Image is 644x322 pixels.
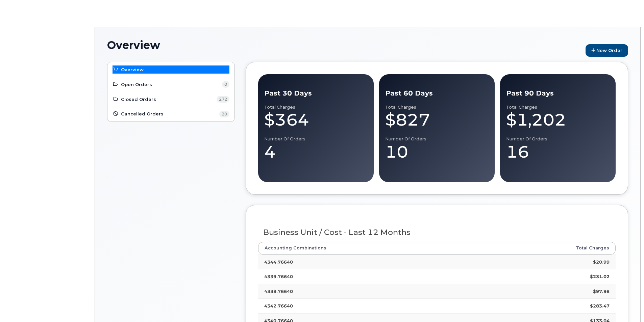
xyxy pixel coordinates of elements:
th: Accounting Combinations [258,242,499,254]
strong: $283.47 [590,303,610,308]
span: Cancelled Orders [121,111,164,117]
strong: 4339.76640 [264,274,293,279]
strong: $20.99 [593,259,610,265]
a: Overview [113,65,229,74]
span: 0 [222,81,229,88]
span: Open Orders [121,81,152,88]
strong: $97.98 [593,289,610,294]
strong: 4342.76640 [264,303,293,308]
div: $827 [385,110,489,130]
span: Closed Orders [121,96,156,103]
a: Closed Orders 272 [113,95,229,103]
th: Total Charges [499,242,616,254]
div: Past 90 Days [506,88,610,98]
strong: 4344.76640 [264,259,293,265]
div: Total Charges [385,105,489,110]
div: Number of Orders [385,136,489,142]
div: $364 [264,110,368,130]
div: Number of Orders [506,136,610,142]
strong: 4338.76640 [264,289,293,294]
strong: $231.02 [590,274,610,279]
div: 16 [506,142,610,162]
h1: Overview [107,39,582,51]
a: New Order [586,44,628,57]
div: 10 [385,142,489,162]
div: Total Charges [506,105,610,110]
span: 20 [219,111,229,117]
div: Past 30 Days [264,88,368,98]
div: 4 [264,142,368,162]
div: Number of Orders [264,136,368,142]
a: Cancelled Orders 20 [113,110,229,118]
div: Total Charges [264,105,368,110]
div: Past 60 Days [385,88,489,98]
div: $1,202 [506,110,610,130]
a: Open Orders 0 [113,80,229,88]
span: 272 [217,96,229,103]
h3: Business Unit / Cost - Last 12 Months [263,228,611,237]
span: Overview [121,66,144,73]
